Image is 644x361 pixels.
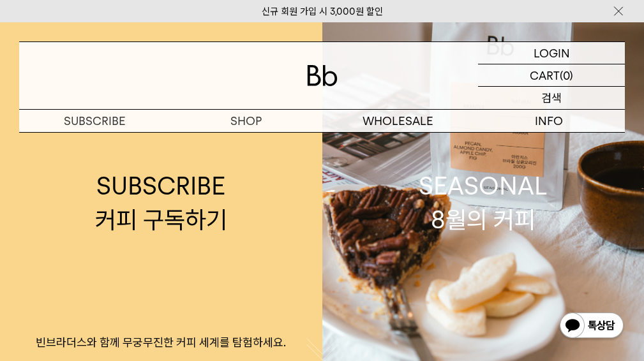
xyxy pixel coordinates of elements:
[560,64,573,86] p: (0)
[307,65,338,86] img: 로고
[530,64,560,86] p: CART
[541,87,562,109] p: 검색
[478,64,625,87] a: CART (0)
[419,169,548,237] div: SEASONAL 8월의 커피
[19,110,170,132] a: SUBSCRIBE
[95,169,227,237] div: SUBSCRIBE 커피 구독하기
[558,311,625,342] img: 카카오톡 채널 1:1 채팅 버튼
[534,42,570,64] p: LOGIN
[322,110,474,132] p: WHOLESALE
[474,110,625,132] p: INFO
[262,6,383,17] a: 신규 회원 가입 시 3,000원 할인
[170,110,322,132] a: SHOP
[478,42,625,64] a: LOGIN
